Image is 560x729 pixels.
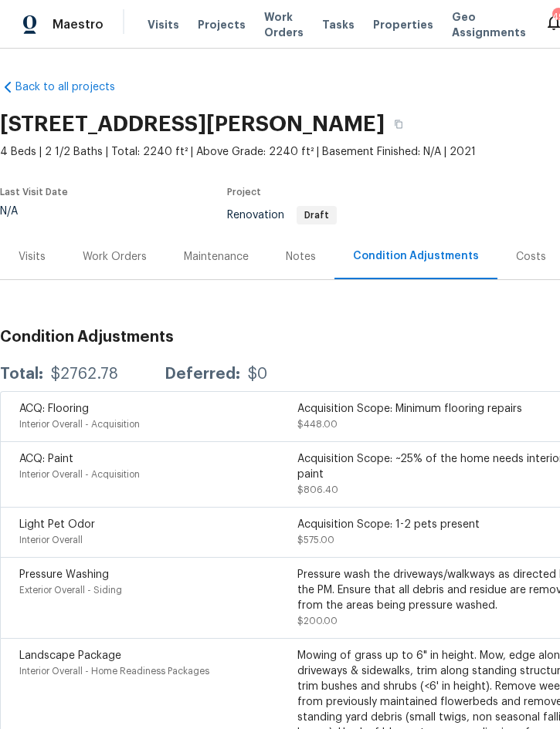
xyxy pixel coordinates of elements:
span: Renovation [227,210,337,221]
div: $2762.78 [51,366,118,382]
div: Condition Adjustments [353,248,479,264]
button: Copy Address [385,110,412,138]
span: $575.00 [297,535,334,545]
div: Maintenance [184,249,249,265]
span: ACQ: Paint [19,454,73,464]
div: Visits [19,249,46,265]
span: Properties [373,17,433,32]
span: $200.00 [297,616,338,626]
span: Projects [198,17,246,32]
div: Deferred: [165,366,240,382]
span: Geo Assignments [452,9,526,40]
span: Landscape Package [19,650,121,661]
span: ACQ: Flooring [19,403,89,414]
div: $0 [248,366,267,382]
span: Tasks [322,19,355,30]
span: Work Orders [264,9,304,40]
span: Interior Overall - Home Readiness Packages [19,667,209,676]
span: Draft [298,211,335,220]
span: Project [227,187,261,197]
span: Interior Overall - Acquisition [19,420,140,429]
span: Interior Overall - Acquisition [19,470,140,479]
span: Pressure Washing [19,569,109,580]
div: Notes [286,249,316,265]
span: $448.00 [297,420,338,429]
span: Maestro [53,17,104,32]
div: Costs [516,249,546,265]
div: Work Orders [83,249,147,265]
span: Light Pet Odor [19,519,95,530]
span: Exterior Overall - Siding [19,586,122,595]
span: $806.40 [297,485,338,494]
span: Visits [148,17,179,32]
span: Interior Overall [19,535,83,545]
